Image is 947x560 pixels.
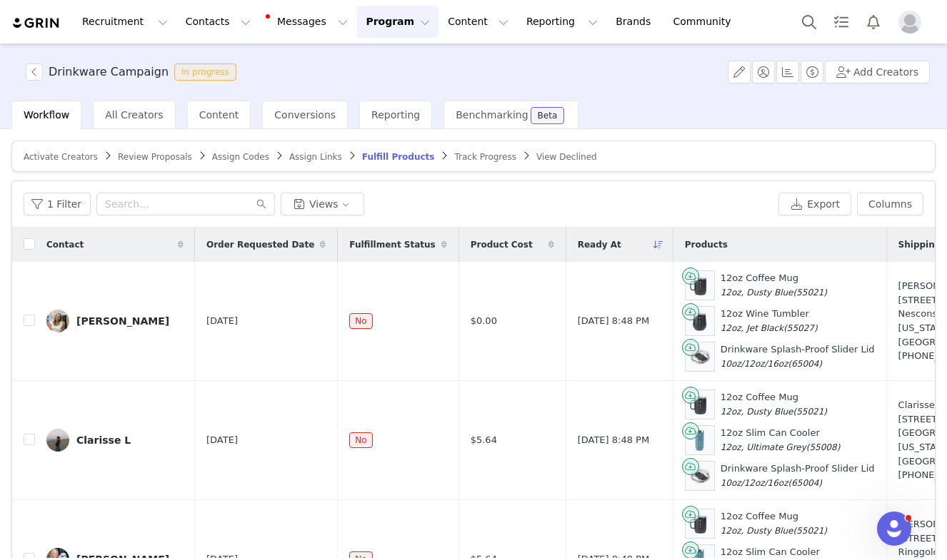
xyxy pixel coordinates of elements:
[686,426,714,454] img: Product Image
[206,314,238,328] span: [DATE]
[46,238,84,251] span: Contact
[721,271,827,299] div: 12oz Coffee Mug
[721,390,827,418] div: 12oz Coffee Mug
[538,111,558,120] div: Beta
[578,314,649,328] span: [DATE] 8:48 PM
[686,342,714,371] img: Product Image
[471,314,497,328] span: $0.00
[536,152,597,162] span: View Declined
[206,238,314,251] span: Order Requested Date
[721,342,875,370] div: Drinkware Splash-Proof Slider Lid
[206,433,238,447] span: [DATE]
[877,511,911,546] iframe: Intercom live chat
[721,426,841,454] div: 12oz Slim Can Cooler
[471,433,497,447] span: $5.64
[274,109,336,121] span: Conversions
[349,432,372,448] span: No
[518,6,606,38] button: Reporting
[212,152,269,162] span: Assign Codes
[793,407,828,417] span: (55021)
[281,193,364,215] button: Views
[260,6,356,38] button: Messages
[174,63,236,81] span: In progress
[578,433,649,447] span: [DATE] 8:48 PM
[686,509,714,538] img: Product Image
[721,509,827,537] div: 12oz Coffee Mug
[778,193,851,215] button: Export
[578,238,621,251] span: Ready At
[607,6,663,38] a: Brands
[357,6,439,38] button: Program
[118,152,192,162] span: Review Proposals
[105,109,163,121] span: All Creators
[76,315,169,327] div: [PERSON_NAME]
[686,462,714,490] img: Product Image
[793,6,825,38] button: Search
[898,11,921,34] img: placeholder-profile.jpg
[49,63,169,81] h3: Drinkware Campaign
[721,407,793,417] span: 12oz, Dusty Blue
[788,359,823,369] span: (65004)
[24,109,69,121] span: Workflow
[349,313,372,329] span: No
[721,462,875,489] div: Drinkware Splash-Proof Slider Lid
[686,271,714,300] img: Product Image
[890,11,936,34] button: Profile
[456,109,528,121] span: Benchmarking
[788,478,823,488] span: (65004)
[857,193,923,215] button: Columns
[665,6,746,38] a: Community
[721,478,788,488] span: 10oz/12oz/16oz
[24,152,98,162] span: Activate Creators
[439,6,517,38] button: Content
[349,238,435,251] span: Fulfillment Status
[362,152,435,162] span: Fulfill Products
[11,16,61,30] img: grin logo
[793,526,828,536] span: (55021)
[721,359,788,369] span: 10oz/12oz/16oz
[825,61,930,83] button: Add Creators
[471,238,533,251] span: Product Cost
[256,199,266,209] i: icon: search
[685,238,728,251] span: Products
[686,390,714,419] img: Product Image
[826,6,857,38] a: Tasks
[74,6,176,38] button: Recruitment
[858,6,889,38] button: Notifications
[721,526,793,536] span: 12oz, Dusty Blue
[721,323,783,333] span: 12oz, Jet Black
[289,152,342,162] span: Assign Links
[46,429,184,452] a: Clarisse L
[24,193,91,215] button: 1 Filter
[177,6,259,38] button: Contacts
[46,310,69,332] img: e8aec89c-4e2b-498d-adb0-86a5c5ccb057.jpg
[199,109,239,121] span: Content
[721,287,793,297] span: 12oz, Dusty Blue
[46,429,69,452] img: fc8d8992-a725-4d78-ac4a-91e29792c350.jpg
[721,442,806,452] span: 12oz, Ultimate Grey
[26,63,242,81] span: [object Object]
[96,193,275,215] input: Search...
[46,310,184,332] a: [PERSON_NAME]
[793,287,828,297] span: (55021)
[371,109,420,121] span: Reporting
[76,434,131,446] div: Clarisse L
[686,307,714,335] img: Product Image
[454,152,516,162] span: Track Progress
[721,307,818,335] div: 12oz Wine Tumbler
